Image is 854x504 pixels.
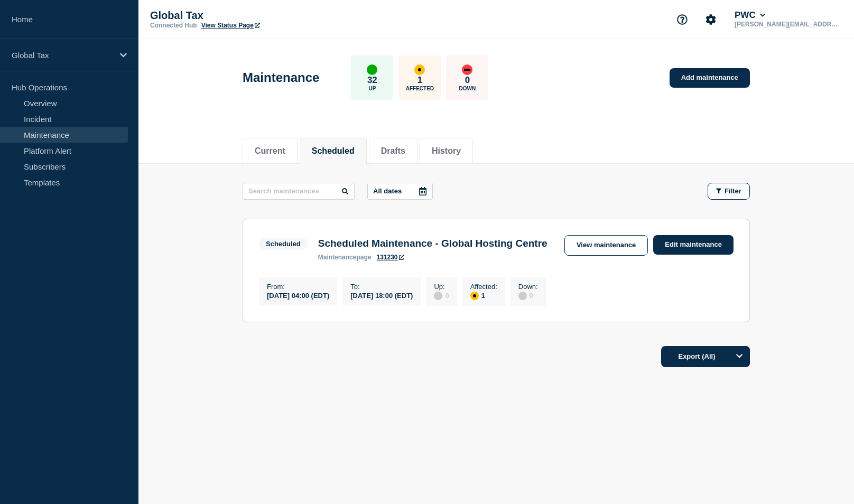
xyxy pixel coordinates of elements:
div: Scheduled [266,240,301,248]
div: affected [414,64,425,75]
div: disabled [518,292,527,300]
div: 0 [434,291,449,300]
p: To : [350,283,413,291]
a: View maintenance [564,235,648,256]
div: up [367,64,377,75]
h1: Maintenance [243,70,319,85]
p: Up [368,86,376,91]
p: [PERSON_NAME][EMAIL_ADDRESS][PERSON_NAME][DOMAIN_NAME] [732,21,842,28]
button: Account settings [700,8,722,31]
a: Edit maintenance [653,235,734,255]
button: History [432,146,461,156]
div: disabled [434,292,442,300]
div: down [462,64,472,75]
p: Affected : [470,283,497,291]
span: maintenance [318,254,357,261]
button: Drafts [381,146,405,156]
p: Global Tax [150,10,361,22]
p: Global Tax [12,51,113,60]
input: Search maintenances [243,183,355,200]
div: 0 [518,291,538,300]
span: Filter [725,187,741,195]
a: 131230 [376,254,404,261]
div: [DATE] 18:00 (EDT) [350,291,413,300]
p: From : [267,283,329,291]
div: [DATE] 04:00 (EDT) [267,291,329,300]
button: PWC [732,10,767,21]
button: Filter [708,183,750,200]
p: 0 [465,75,470,86]
button: Scheduled [312,146,355,156]
h3: Scheduled Maintenance - Global Hosting Centre [318,238,547,249]
button: Support [671,8,693,31]
button: Export (All) [661,346,750,367]
a: View Status Page [201,22,260,29]
button: All dates [367,183,433,200]
p: Connected Hub [150,22,197,29]
button: Current [255,146,285,156]
p: Down [459,86,476,91]
div: affected [470,292,479,300]
p: All dates [373,187,402,195]
p: Up : [434,283,449,291]
div: 1 [470,291,497,300]
p: 32 [367,75,377,86]
p: Down : [518,283,538,291]
p: 1 [417,75,422,86]
p: page [318,254,372,261]
button: Options [729,346,750,367]
a: Add maintenance [670,68,750,88]
p: Affected [406,86,434,91]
